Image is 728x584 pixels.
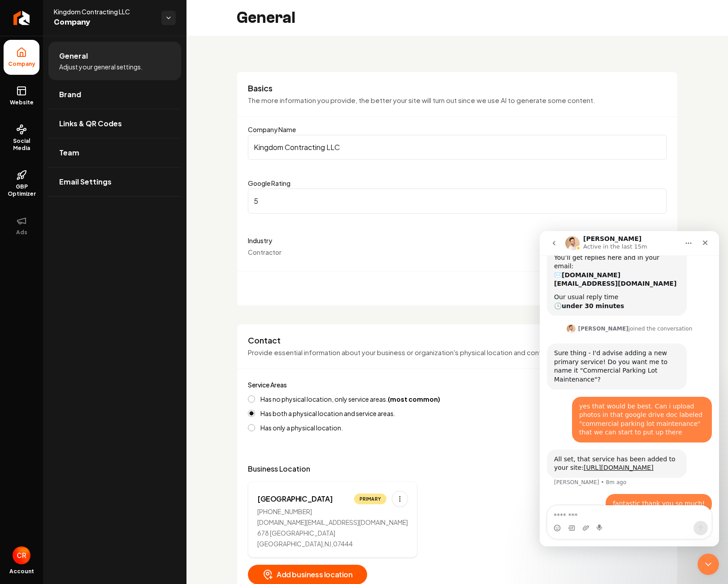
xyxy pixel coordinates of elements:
[13,546,30,564] img: Christian Rosario
[698,554,719,575] iframe: Intercom live chat
[59,176,112,187] span: Email Settings
[59,51,88,61] span: General
[248,348,667,358] p: Provide essential information about your business or organization's physical location and contact...
[257,494,332,504] div: [GEOGRAPHIC_DATA]
[4,117,39,159] a: Social Media
[4,208,39,243] button: Ads
[248,83,667,94] h3: Basics
[260,425,343,431] label: Has only a physical location.
[248,125,296,133] label: Company Name
[248,95,667,106] p: The more information you provide, the better your site will turn out since we use AI to generate ...
[48,109,181,138] a: Links & QR Codes
[248,381,287,389] label: Service Areas
[4,183,39,198] span: GBP Optimizer
[4,78,39,113] a: Website
[4,60,39,68] span: Company
[13,546,30,564] button: Open user button
[48,138,181,167] a: Team
[13,229,31,236] span: Ads
[59,147,79,158] span: Team
[248,235,667,246] label: Industry
[6,99,37,106] span: Website
[388,395,440,403] strong: (most common)
[13,11,30,25] img: Rebolt Logo
[48,167,181,196] a: Email Settings
[248,335,667,346] h3: Contact
[59,118,122,129] span: Links & QR Codes
[248,248,282,256] span: Contractor
[248,189,667,214] input: Google Rating
[59,62,143,71] span: Adjust your general settings.
[54,7,154,16] span: Kingdom Contracting LLC
[260,396,440,402] label: Has no physical location, only service areas.
[54,16,154,29] span: Company
[237,9,295,27] h2: General
[4,163,39,205] a: GBP Optimizer
[248,135,667,160] input: Company Name
[257,518,408,527] div: [DOMAIN_NAME][EMAIL_ADDRESS][DOMAIN_NAME]
[360,496,381,502] div: Primary
[248,464,667,474] p: Business Location
[4,137,39,152] span: Social Media
[248,179,290,187] label: Google Rating
[260,410,395,417] label: Has both a physical location and service areas.
[257,539,408,548] div: [GEOGRAPHIC_DATA] , NJ , 07444
[257,507,408,516] div: [PHONE_NUMBER]
[262,569,353,580] span: Add business location
[9,568,34,575] span: Account
[257,528,408,537] div: 678 [GEOGRAPHIC_DATA]
[59,89,81,100] span: Brand
[540,231,719,546] iframe: Intercom live chat
[48,80,181,109] a: Brand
